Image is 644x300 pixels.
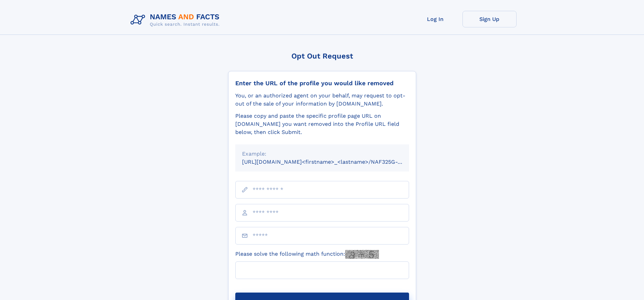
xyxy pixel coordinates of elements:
[235,250,379,259] label: Please solve the following math function:
[242,159,422,165] small: [URL][DOMAIN_NAME]<firstname>_<lastname>/NAF325G-xxxxxxxx
[228,52,416,60] div: Opt Out Request
[235,92,409,108] div: You, or an authorized agent on your behalf, may request to opt-out of the sale of your informatio...
[242,150,402,158] div: Example:
[408,11,462,27] a: Log In
[235,112,409,136] div: Please copy and paste the specific profile page URL on [DOMAIN_NAME] you want removed into the Pr...
[128,11,225,29] img: Logo Names and Facts
[462,11,517,27] a: Sign Up
[235,79,409,87] div: Enter the URL of the profile you would like removed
